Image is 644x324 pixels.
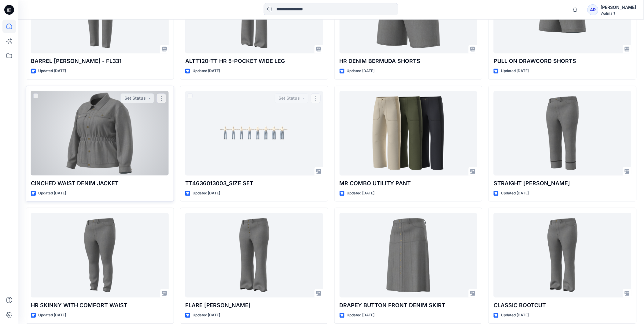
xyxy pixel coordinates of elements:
p: STRAIGHT [PERSON_NAME] [494,179,631,188]
p: TT4636013003_SIZE SET [185,179,323,188]
p: BARREL [PERSON_NAME] - FL331 [31,57,169,66]
p: Updated [DATE] [193,312,220,319]
a: FLARE JEAN [185,213,323,298]
a: CLASSIC BOOTCUT [494,213,631,298]
p: Updated [DATE] [501,190,529,197]
p: HR SKINNY WITH COMFORT WAIST [31,301,169,310]
a: DRAPEY BUTTON FRONT DENIM SKIRT [340,213,477,298]
p: Updated [DATE] [38,190,66,197]
a: STRAIGHT CUFF JEAN [494,91,631,176]
div: Walmart [601,11,636,16]
p: DRAPEY BUTTON FRONT DENIM SKIRT [340,301,477,310]
p: ALTT120-TT HR 5-POCKET WIDE LEG [185,57,323,66]
a: HR SKINNY WITH COMFORT WAIST [31,213,169,298]
a: CINCHED WAIST DENIM JACKET [31,91,169,176]
p: Updated [DATE] [501,68,529,75]
p: Updated [DATE] [38,312,66,319]
p: FLARE [PERSON_NAME] [185,301,323,310]
p: Updated [DATE] [347,312,375,319]
p: MR COMBO UTILITY PANT [340,179,477,188]
p: Updated [DATE] [501,312,529,319]
p: Updated [DATE] [193,68,220,75]
p: CLASSIC BOOTCUT [494,301,631,310]
p: HR DENIM BERMUDA SHORTS [340,57,477,66]
p: CINCHED WAIST DENIM JACKET [31,179,169,188]
p: Updated [DATE] [38,68,66,75]
p: Updated [DATE] [347,68,375,75]
div: [PERSON_NAME] [601,4,636,11]
a: TT4636013003_SIZE SET [185,91,323,176]
a: MR COMBO UTILITY PANT [340,91,477,176]
p: Updated [DATE] [347,190,375,197]
p: PULL ON DRAWCORD SHORTS [494,57,631,66]
div: AR [587,4,598,15]
p: Updated [DATE] [193,190,220,197]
